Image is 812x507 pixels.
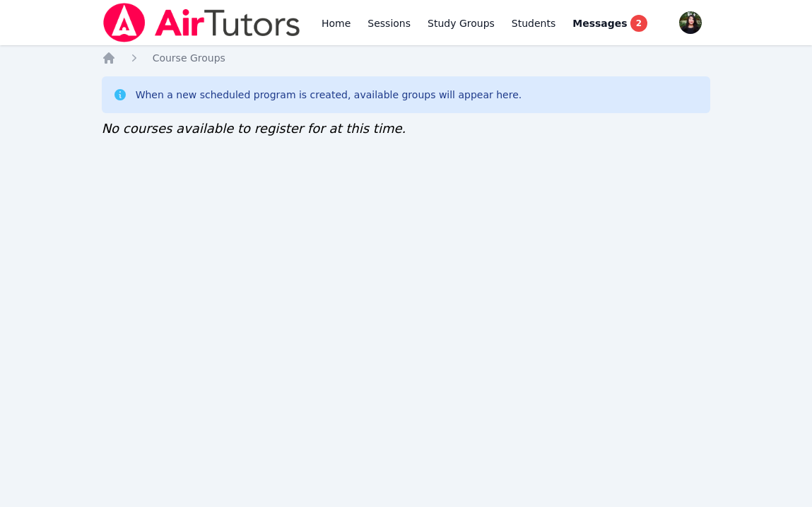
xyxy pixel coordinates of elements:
[153,51,225,65] a: Course Groups
[102,51,711,65] nav: Breadcrumb
[102,3,302,42] img: Air Tutors
[572,16,627,30] span: Messages
[153,52,225,64] span: Course Groups
[102,121,406,136] span: No courses available to register for at this time.
[136,88,522,102] div: When a new scheduled program is created, available groups will appear here.
[630,15,647,32] span: 2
